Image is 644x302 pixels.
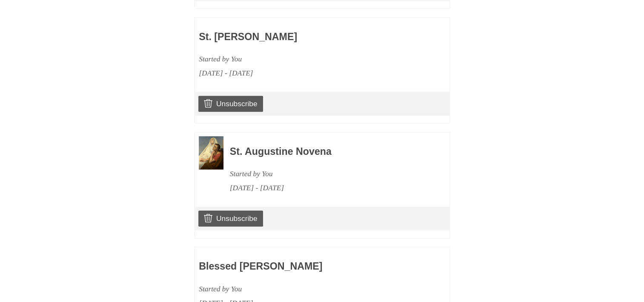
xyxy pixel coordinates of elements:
a: Unsubscribe [198,96,263,112]
div: Started by You [230,167,426,181]
a: Unsubscribe [198,210,263,226]
div: [DATE] - [DATE] [199,66,395,80]
h3: St. Augustine Novena [230,146,426,157]
div: Started by You [199,52,395,66]
h3: St. [PERSON_NAME] [199,32,395,43]
img: Novena image [199,136,223,169]
div: [DATE] - [DATE] [230,181,426,195]
div: Started by You [199,282,395,296]
h3: Blessed [PERSON_NAME] [199,261,395,272]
